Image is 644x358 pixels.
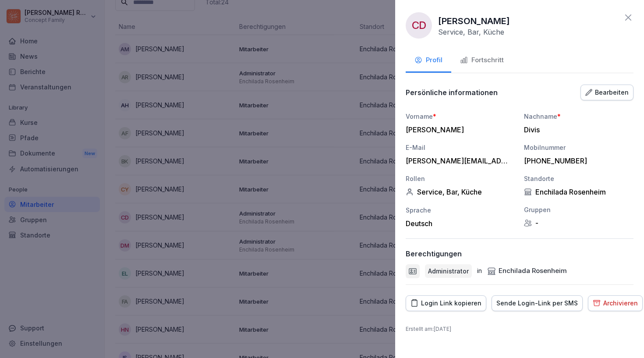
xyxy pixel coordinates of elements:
[406,156,511,165] div: [PERSON_NAME][EMAIL_ADDRESS][DOMAIN_NAME]
[524,174,633,183] div: Standorte
[451,49,513,73] button: Fortschritt
[406,206,515,215] div: Sprache
[487,266,567,276] div: Enchilada Rosenheim
[406,219,515,228] div: Deutsch
[414,55,442,65] div: Profil
[406,88,498,97] p: Persönliche informationen
[477,266,482,276] p: in
[406,49,451,73] button: Profil
[492,295,583,311] button: Sende Login-Link per SMS
[524,143,633,152] div: Mobilnummer
[406,174,515,183] div: Rollen
[406,112,515,121] div: Vorname
[428,266,469,276] p: Administrator
[406,249,462,258] p: Berechtigungen
[593,298,638,308] div: Archivieren
[496,298,578,308] div: Sende Login-Link per SMS
[406,125,511,134] div: [PERSON_NAME]
[588,295,643,311] button: Archivieren
[524,205,633,214] div: Gruppen
[524,219,633,227] div: -
[406,188,515,196] div: Service, Bar, Küche
[406,12,432,39] div: CD
[585,88,629,97] div: Bearbeiten
[406,295,486,311] button: Login Link kopieren
[438,28,504,36] p: Service, Bar, Küche
[524,188,633,196] div: Enchilada Rosenheim
[438,14,510,28] p: [PERSON_NAME]
[524,112,633,121] div: Nachname
[580,85,633,100] button: Bearbeiten
[406,325,633,333] p: Erstellt am : [DATE]
[524,156,629,165] div: [PHONE_NUMBER]
[460,55,504,65] div: Fortschritt
[410,298,481,308] div: Login Link kopieren
[524,125,629,134] div: Divis
[406,143,515,152] div: E-Mail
